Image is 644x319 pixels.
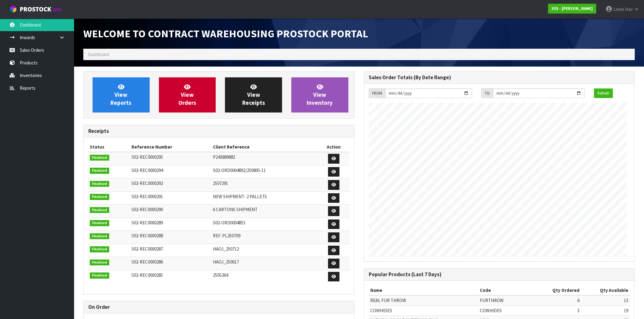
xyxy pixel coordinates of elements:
[478,305,534,315] td: COWHIDES
[90,181,109,187] span: Finalised
[478,295,534,305] td: FURTHROW
[213,194,267,199] span: NEW SHIPMENT- 2 PALLETS
[369,75,630,80] h3: Sales Order Totals (By Date Range)
[52,7,62,13] small: WMS
[481,88,493,98] div: TO
[90,260,109,266] span: Finalised
[9,5,17,13] img: cube-alt.png
[211,142,318,152] th: Client Reference
[131,180,163,186] span: S02-REC0000292
[131,233,163,239] span: S02-REC0000288
[581,305,630,315] td: 19
[93,77,150,112] a: ViewReports
[534,305,581,315] td: 3
[131,272,163,278] span: S02-REC0000285
[131,194,163,199] span: S02-REC0000291
[318,142,349,152] th: Action
[534,285,581,295] th: Qty Ordered
[213,259,239,265] span: HAOJ_250617
[90,272,109,279] span: Finalised
[213,207,258,212] span: 6 CARTONS SHIPMENT
[213,180,228,186] span: 2507291
[369,305,478,315] td: COWHIDES
[20,5,51,13] span: ProStock
[225,77,282,112] a: ViewReceipts
[131,154,163,160] span: S02-REC0000295
[131,220,163,226] span: S02-REC0000289
[369,272,630,277] h3: Popular Products (Last 7 Days)
[213,167,266,173] span: S02-ORD0004892/250805-11
[90,155,109,161] span: Finalised
[131,207,163,212] span: S02-REC0000290
[178,83,196,106] span: View Orders
[369,88,385,98] div: FROM
[88,128,350,134] h3: Receipts
[130,142,211,152] th: Reference Number
[594,88,613,98] button: Refresh
[88,304,350,310] h3: On Order
[90,168,109,174] span: Finalised
[131,167,163,173] span: S02-REC0000294
[159,77,216,112] a: ViewOrders
[90,194,109,200] span: Finalised
[369,285,478,295] th: Name
[131,246,163,252] span: S02-REC0000287
[581,295,630,305] td: 13
[88,51,109,57] span: Dashboard
[213,233,240,239] span: REF. PL250709
[90,233,109,239] span: Finalised
[213,246,239,252] span: HAOJ_250712
[242,83,265,106] span: View Receipts
[213,154,235,160] span: P243889883
[90,246,109,252] span: Finalised
[131,259,163,265] span: S02-REC0000286
[534,295,581,305] td: 6
[625,6,633,12] span: Hao
[90,220,109,226] span: Finalised
[83,27,368,40] span: Welcome to Contract Warehousing ProStock Portal
[369,295,478,305] td: REAL FUR THROW
[88,142,130,152] th: Status
[213,272,228,278] span: 2505264
[613,6,624,12] span: Leela
[581,285,630,295] th: Qty Available
[307,83,333,106] span: View Inventory
[291,77,348,112] a: ViewInventory
[213,220,245,226] span: S02-ORD0004853
[551,6,593,11] strong: S02 - [PERSON_NAME]
[110,83,131,106] span: View Reports
[90,207,109,213] span: Finalised
[478,285,534,295] th: Code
